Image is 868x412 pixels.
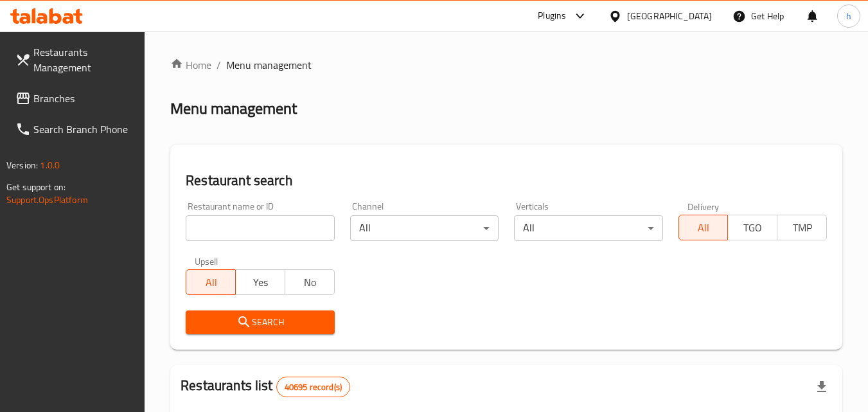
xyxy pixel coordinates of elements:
span: TGO [733,219,772,237]
button: TMP [777,215,827,240]
span: Yes [241,273,280,292]
a: Search Branch Phone [5,114,145,145]
span: All [191,273,231,292]
div: All [350,215,499,241]
button: All [678,215,729,240]
span: Version: [6,157,38,174]
a: Home [170,57,211,73]
h2: Restaurants list [181,376,350,397]
div: Export file [806,372,837,402]
span: Branches [33,91,135,106]
label: Delivery [687,202,720,211]
span: Restaurants Management [33,44,135,75]
span: All [684,219,723,237]
div: Total records count [276,377,350,397]
button: Yes [235,269,285,295]
span: 40695 record(s) [277,381,350,393]
span: TMP [783,219,822,237]
div: All [514,215,662,241]
span: No [290,273,330,292]
button: All [186,269,236,295]
button: Search [186,310,334,334]
a: Support.OpsPlatform [6,192,88,208]
span: Search [196,314,324,330]
input: Search for restaurant name or ID.. [186,215,334,241]
span: Menu management [226,57,312,73]
button: TGO [727,215,777,240]
button: No [285,269,335,295]
div: [GEOGRAPHIC_DATA] [627,9,712,23]
span: Search Branch Phone [33,121,135,137]
h2: Restaurant search [186,171,827,190]
a: Branches [5,83,145,114]
nav: breadcrumb [170,57,842,73]
span: 1.0.0 [40,157,60,174]
li: / [217,57,221,73]
label: Upsell [195,256,218,265]
a: Restaurants Management [5,37,145,83]
div: Plugins [538,8,566,24]
span: h [846,9,851,23]
span: Get support on: [6,179,66,195]
h2: Menu management [170,98,297,119]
